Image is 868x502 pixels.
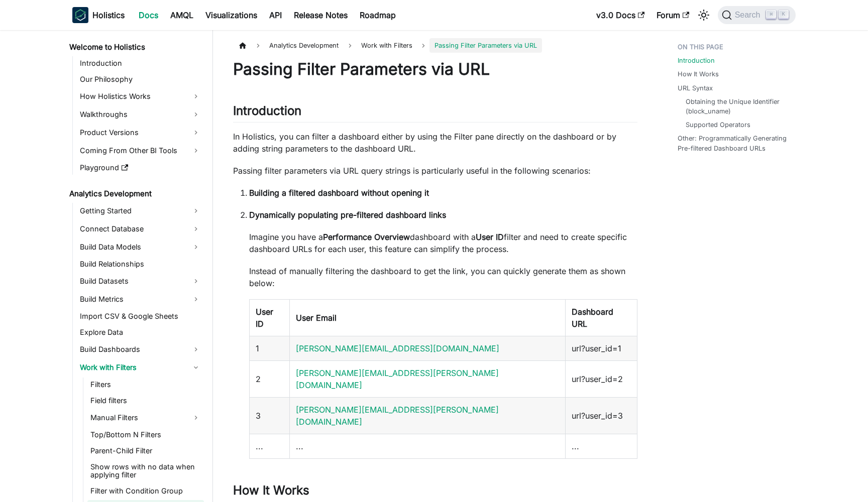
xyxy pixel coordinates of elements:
a: Coming From Other BI Tools [77,143,204,159]
a: Roadmap [354,7,402,23]
a: Connect Database [77,221,204,237]
p: In Holistics, you can filter a dashboard either by using the Filter pane directly on the dashboar... [233,131,637,155]
a: How It Works [678,69,719,79]
a: API [263,7,288,23]
span: Work with Filters [356,38,417,53]
span: Search [732,11,767,20]
a: Welcome to Holistics [66,40,204,54]
a: Filters [87,378,204,392]
a: Obtaining the Unique Identifier (block_uname) [686,97,786,116]
a: Getting Started [77,203,204,219]
th: User Email [290,300,566,336]
a: Supported Operators [686,120,750,130]
nav: Docs sidebar [62,30,213,502]
a: [PERSON_NAME][EMAIL_ADDRESS][DOMAIN_NAME] [296,343,499,353]
a: Build Metrics [77,291,204,307]
a: Playground [77,161,204,175]
b: Holistics [92,9,125,21]
button: Switch between dark and light mode (currently light mode) [696,7,712,23]
kbd: K [779,10,789,19]
a: Build Data Models [77,239,204,255]
strong: Performance Overview [323,232,410,242]
h2: Introduction [233,103,637,122]
a: Walkthroughs [77,106,204,122]
td: ... [250,434,290,459]
p: Instead of manually filtering the dashboard to get the link, you can quickly generate them as sho... [249,265,637,289]
a: Field filters [87,394,204,408]
td: 2 [250,361,290,398]
strong: User ID [476,232,504,242]
a: Release Notes [288,7,354,23]
td: ... [290,434,566,459]
p: Passing filter parameters via URL query strings is particularly useful in the following scenarios: [233,165,637,177]
a: Explore Data [77,325,204,339]
a: Forum [650,7,695,23]
a: Other: Programmatically Generating Pre-filtered Dashboard URLs [678,134,790,153]
a: How Holistics Works [77,88,204,104]
a: [PERSON_NAME][EMAIL_ADDRESS][PERSON_NAME][DOMAIN_NAME] [296,405,499,427]
td: url?user_id=1 [566,336,637,361]
a: URL Syntax [678,83,713,93]
img: Holistics [72,7,88,23]
a: Visualizations [199,7,263,23]
a: Top/Bottom N Filters [87,428,204,442]
td: 3 [250,398,290,434]
span: Passing Filter Parameters via URL [429,38,542,53]
a: Docs [133,7,164,23]
td: url?user_id=2 [566,361,637,398]
p: Imagine you have a dashboard with a filter and need to create specific dashboard URLs for each us... [249,231,637,255]
button: Search (Command+K) [718,6,796,24]
a: Introduction [678,56,715,65]
a: AMQL [164,7,199,23]
a: v3.0 Docs [590,7,650,23]
th: Dashboard URL [566,300,637,336]
a: Manual Filters [87,410,204,426]
a: Introduction [77,56,204,70]
a: Product Versions [77,124,204,141]
strong: Dynamically populating pre-filtered dashboard links [249,210,446,220]
a: Our Philosophy [77,72,204,86]
a: Build Datasets [77,273,204,289]
a: Show rows with no data when applying filter [87,460,204,482]
a: Parent-Child Filter [87,444,204,458]
a: Build Relationships [77,257,204,271]
kbd: ⌘ [766,10,776,19]
h1: Passing Filter Parameters via URL [233,59,637,79]
td: ... [566,434,637,459]
h2: How It Works [233,483,637,502]
a: Analytics Development [66,187,204,201]
strong: Building a filtered dashboard without opening it [249,188,429,198]
a: Import CSV & Google Sheets [77,309,204,323]
th: User ID [250,300,290,336]
nav: Breadcrumbs [233,38,637,53]
td: url?user_id=3 [566,398,637,434]
a: Filter with Condition Group [87,484,204,498]
a: Build Dashboards [77,341,204,357]
span: Analytics Development [264,38,344,53]
a: HolisticsHolistics [72,7,125,23]
a: Work with Filters [77,359,204,375]
a: Home page [233,38,252,53]
td: 1 [250,336,290,361]
a: [PERSON_NAME][EMAIL_ADDRESS][PERSON_NAME][DOMAIN_NAME] [296,368,499,390]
